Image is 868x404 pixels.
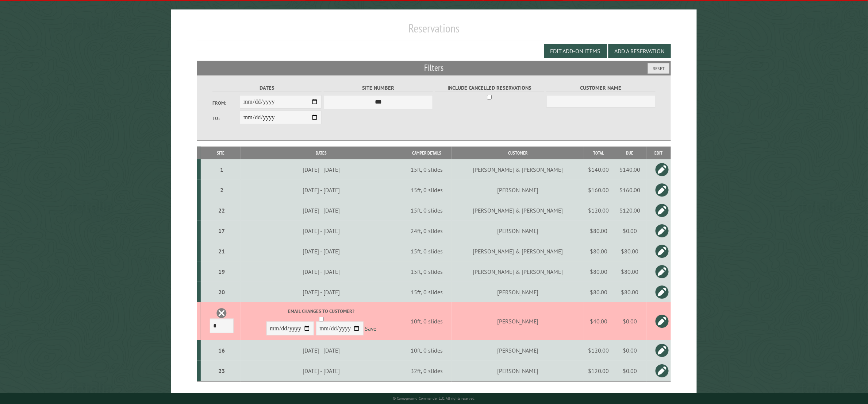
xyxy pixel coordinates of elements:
[584,221,613,241] td: $80.00
[544,44,607,58] button: Edit Add-on Items
[242,347,401,354] div: [DATE] - [DATE]
[584,241,613,261] td: $80.00
[365,325,377,333] a: Save
[393,396,475,401] small: © Campground Commander LLC. All rights reserved.
[452,221,584,241] td: [PERSON_NAME]
[402,200,452,221] td: 15ft, 0 slides
[613,241,646,261] td: $80.00
[584,361,613,381] td: $120.00
[402,147,452,159] th: Camper Details
[584,200,613,221] td: $120.00
[452,340,584,361] td: [PERSON_NAME]
[204,288,239,296] div: 20
[324,84,433,92] label: Site Number
[613,302,646,340] td: $0.00
[242,207,401,214] div: [DATE] - [DATE]
[242,308,401,315] label: Email changes to customer?
[201,147,241,159] th: Site
[242,367,401,374] div: [DATE] - [DATE]
[242,248,401,255] div: [DATE] - [DATE]
[204,268,239,275] div: 19
[546,84,656,92] label: Customer Name
[613,180,646,200] td: $160.00
[584,261,613,282] td: $80.00
[241,147,402,159] th: Dates
[584,159,613,180] td: $140.00
[402,361,452,381] td: 32ft, 0 slides
[242,166,401,173] div: [DATE] - [DATE]
[402,159,452,180] td: 15ft, 0 slides
[204,186,239,194] div: 2
[646,147,671,159] th: Edit
[613,200,646,221] td: $120.00
[584,340,613,361] td: $120.00
[216,308,227,319] a: Delete this reservation
[608,44,671,58] button: Add a Reservation
[204,248,239,255] div: 21
[584,302,613,340] td: $40.00
[452,302,584,340] td: [PERSON_NAME]
[452,147,584,159] th: Customer
[452,282,584,302] td: [PERSON_NAME]
[584,282,613,302] td: $80.00
[204,367,239,374] div: 23
[402,261,452,282] td: 15ft, 0 slides
[204,207,239,214] div: 22
[402,340,452,361] td: 10ft, 0 slides
[242,227,401,234] div: [DATE] - [DATE]
[204,166,239,173] div: 1
[613,147,646,159] th: Due
[197,61,671,75] h2: Filters
[452,241,584,261] td: [PERSON_NAME] & [PERSON_NAME]
[402,221,452,241] td: 24ft, 0 slides
[435,84,544,92] label: Include Cancelled Reservations
[584,180,613,200] td: $160.00
[204,347,239,354] div: 16
[204,227,239,234] div: 17
[242,308,401,337] div: -
[242,268,401,275] div: [DATE] - [DATE]
[197,21,671,41] h1: Reservations
[402,241,452,261] td: 15ft, 0 slides
[452,200,584,221] td: [PERSON_NAME] & [PERSON_NAME]
[613,282,646,302] td: $80.00
[613,361,646,381] td: $0.00
[613,159,646,180] td: $140.00
[452,159,584,180] td: [PERSON_NAME] & [PERSON_NAME]
[402,180,452,200] td: 15ft, 0 slides
[452,361,584,381] td: [PERSON_NAME]
[648,63,669,74] button: Reset
[242,186,401,194] div: [DATE] - [DATE]
[212,84,322,92] label: Dates
[242,288,401,296] div: [DATE] - [DATE]
[212,115,240,122] label: To:
[402,302,452,340] td: 10ft, 0 slides
[452,261,584,282] td: [PERSON_NAME] & [PERSON_NAME]
[212,100,240,106] label: From:
[613,221,646,241] td: $0.00
[613,340,646,361] td: $0.00
[613,261,646,282] td: $80.00
[584,147,613,159] th: Total
[402,282,452,302] td: 15ft, 0 slides
[452,180,584,200] td: [PERSON_NAME]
